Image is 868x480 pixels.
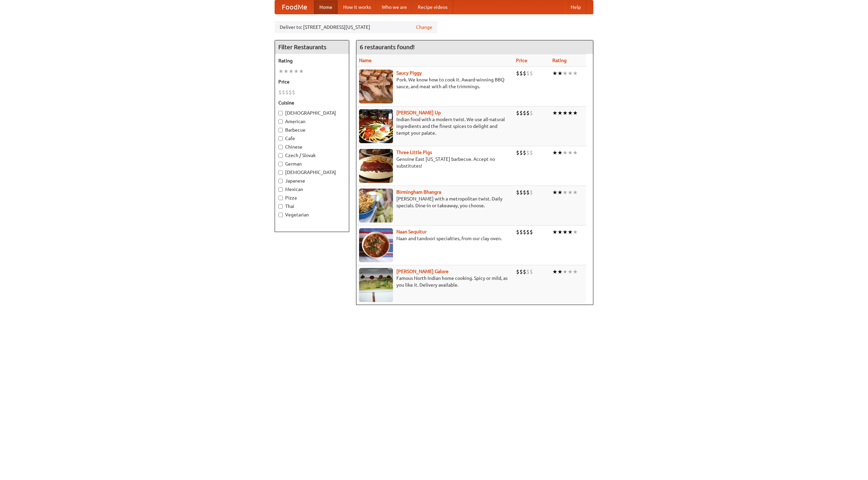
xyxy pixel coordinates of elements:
[523,228,526,236] li: $
[523,149,526,156] li: $
[278,145,283,149] input: Chinese
[523,109,526,117] li: $
[516,189,519,196] li: $
[396,70,422,76] b: Saucy Piggy
[278,143,346,150] label: Chinese
[396,110,441,115] a: [PERSON_NAME] Up
[278,194,346,201] label: Pizza
[557,268,563,275] li: ★
[563,70,568,77] li: ★
[278,179,283,183] input: Japanese
[552,149,557,156] li: ★
[573,149,578,156] li: ★
[278,160,346,167] label: German
[530,228,533,236] li: $
[275,0,314,14] a: FoodMe
[278,135,346,142] label: Cafe
[519,189,523,196] li: $
[278,186,346,193] label: Mexican
[360,44,415,50] ng-pluralize: 6 restaurants found!
[278,89,282,96] li: $
[523,70,526,77] li: $
[278,68,283,75] li: ★
[573,189,578,196] li: ★
[278,187,283,192] input: Mexican
[278,203,346,210] label: Thai
[289,68,294,75] li: ★
[568,70,573,77] li: ★
[519,149,523,156] li: $
[283,68,289,75] li: ★
[519,70,523,77] li: $
[396,229,427,234] b: Naan Sequitur
[526,268,530,275] li: $
[530,109,533,117] li: $
[359,76,511,90] p: Pork. We know how to cook it. Award-winning BBQ sauce, and meat with all the trimmings.
[359,149,393,183] img: littlepigs.jpg
[563,109,568,117] li: ★
[563,149,568,156] li: ★
[552,228,557,236] li: ★
[359,195,511,209] p: [PERSON_NAME] with a metropolitan twist. Daily specials. Dine-in or takeaway, you choose.
[516,268,519,275] li: $
[359,109,393,143] img: curryup.jpg
[278,99,346,106] h5: Cuisine
[552,58,567,63] a: Rating
[278,57,346,64] h5: Rating
[563,268,568,275] li: ★
[278,170,283,175] input: [DEMOGRAPHIC_DATA]
[294,68,299,75] li: ★
[573,228,578,236] li: ★
[275,40,349,54] h4: Filter Restaurants
[563,228,568,236] li: ★
[565,0,586,14] a: Help
[278,111,283,115] input: [DEMOGRAPHIC_DATA]
[275,21,437,33] div: Deliver to: [STREET_ADDRESS][US_STATE]
[557,149,563,156] li: ★
[278,153,283,158] input: Czech / Slovak
[530,189,533,196] li: $
[376,0,412,14] a: Who we are
[526,149,530,156] li: $
[359,275,511,288] p: Famous North Indian home cooking. Spicy or mild, as you like it. Delivery available.
[526,109,530,117] li: $
[299,68,304,75] li: ★
[396,189,441,195] b: Birmingham Bhangra
[526,228,530,236] li: $
[278,119,283,124] input: American
[573,109,578,117] li: ★
[278,152,346,159] label: Czech / Slovak
[396,150,432,155] a: Three Little Pigs
[568,189,573,196] li: ★
[530,149,533,156] li: $
[278,127,346,133] label: Barbecue
[289,89,292,96] li: $
[519,228,523,236] li: $
[396,269,449,274] b: [PERSON_NAME] Galore
[278,169,346,176] label: [DEMOGRAPHIC_DATA]
[530,70,533,77] li: $
[530,268,533,275] li: $
[573,70,578,77] li: ★
[278,211,346,218] label: Vegetarian
[359,58,372,63] a: Name
[359,268,393,302] img: currygalore.jpg
[557,70,563,77] li: ★
[516,58,527,63] a: Price
[568,149,573,156] li: ★
[359,189,393,223] img: bhangra.jpg
[557,189,563,196] li: ★
[568,228,573,236] li: ★
[516,149,519,156] li: $
[416,24,432,31] a: Change
[552,70,557,77] li: ★
[519,109,523,117] li: $
[412,0,453,14] a: Recipe videos
[557,109,563,117] li: ★
[278,110,346,116] label: [DEMOGRAPHIC_DATA]
[552,189,557,196] li: ★
[359,235,511,242] p: Naan and tandoori specialties, from our clay oven.
[552,268,557,275] li: ★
